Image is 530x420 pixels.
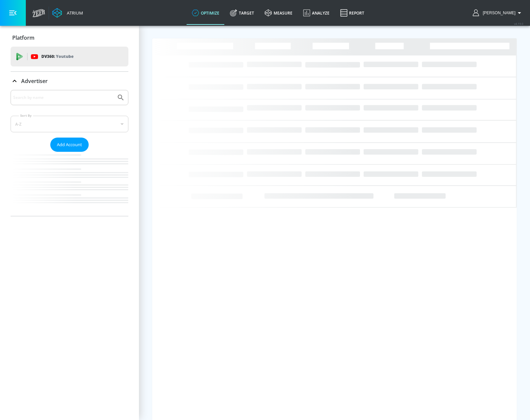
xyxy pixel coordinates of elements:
[11,90,128,216] div: Advertiser
[335,1,370,25] a: Report
[480,11,515,15] span: login as: justin.nim@zefr.com
[11,28,128,47] div: Platform
[64,10,83,16] div: Atrium
[11,72,128,90] div: Advertiser
[225,1,259,25] a: Target
[50,138,89,152] button: Add Account
[514,22,523,25] span: v 4.19.0
[259,1,298,25] a: measure
[187,1,225,25] a: optimize
[12,34,34,41] p: Platform
[57,141,82,148] span: Add Account
[11,47,128,66] div: DV360: Youtube
[21,77,48,85] p: Advertiser
[11,152,128,216] nav: list of Advertiser
[52,8,83,18] a: Atrium
[298,1,335,25] a: Analyze
[13,93,113,102] input: Search by name
[19,113,33,118] label: Sort By
[56,53,73,60] p: Youtube
[41,53,73,60] p: DV360:
[11,116,128,132] div: A-Z
[473,9,523,17] button: [PERSON_NAME]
